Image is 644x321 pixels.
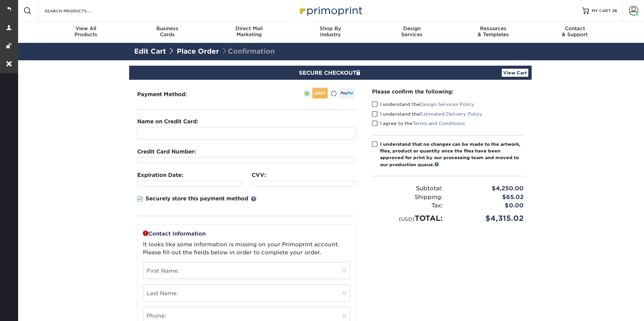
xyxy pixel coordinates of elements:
a: BusinessCards [127,21,208,43]
h3: Payment Method: [137,91,203,98]
label: CVV: [252,171,266,179]
a: Terms and Conditions [413,121,465,126]
a: Design Services Policy [420,102,474,107]
a: Resources& Templates [452,21,534,43]
div: Please confirm the following: [372,88,524,95]
p: Securely store this payment method [146,195,248,203]
img: Primoprint [297,3,364,18]
label: I understand the [372,101,474,108]
p: Contact Information [143,230,350,238]
div: $4,315.02 [448,213,529,224]
div: $4,250.00 [448,184,529,193]
div: I understand that no changes can be made to the artwork, files, product or quantity once the file... [380,141,524,168]
a: Edit Cart [134,47,166,55]
input: SEARCH PRODUCTS..... [44,7,109,15]
span: SECURE CHECKOUT [299,70,362,76]
div: Products [45,25,127,38]
div: Industry [290,25,371,38]
a: Contact& Support [534,21,615,43]
a: Place Order [177,47,219,55]
div: $0.00 [448,201,529,210]
a: DesignServices [371,21,452,43]
a: View Cart [502,69,528,77]
label: Credit Card Number: [137,148,196,156]
span: Resources [452,25,534,31]
div: Subtotal: [367,184,448,193]
label: Name on Credit Card: [137,118,198,126]
span: Direct Mail [208,25,290,31]
div: & Templates [452,25,534,38]
a: Estimated Delivery Policy [420,111,482,117]
label: I understand the [372,111,482,117]
span: MY CART [592,8,611,14]
label: Expiration Date: [137,171,183,179]
div: $65.02 [448,193,529,202]
span: 26 [612,8,617,13]
p: It looks like some information is missing on your Primoprint account. Please fill out the fields ... [143,241,350,257]
div: Marketing [208,25,290,38]
a: View AllProducts [45,21,127,43]
div: Shipping: [367,193,448,202]
div: Tax: [367,201,448,210]
div: TOTAL: [367,213,448,224]
span: View All [45,25,127,31]
label: I agree to the [372,120,465,127]
div: Services [371,25,452,38]
small: (USD) [399,216,415,222]
a: Direct MailMarketing [208,21,290,43]
span: Design [371,25,452,31]
span: Business [127,25,208,31]
span: Contact [534,25,615,31]
span: Confirmation [221,47,275,55]
span: Shop By [290,25,371,31]
div: Cards [127,25,208,38]
a: Shop ByIndustry [290,21,371,43]
div: & Support [534,25,615,38]
input: First & Last Name [137,127,356,140]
